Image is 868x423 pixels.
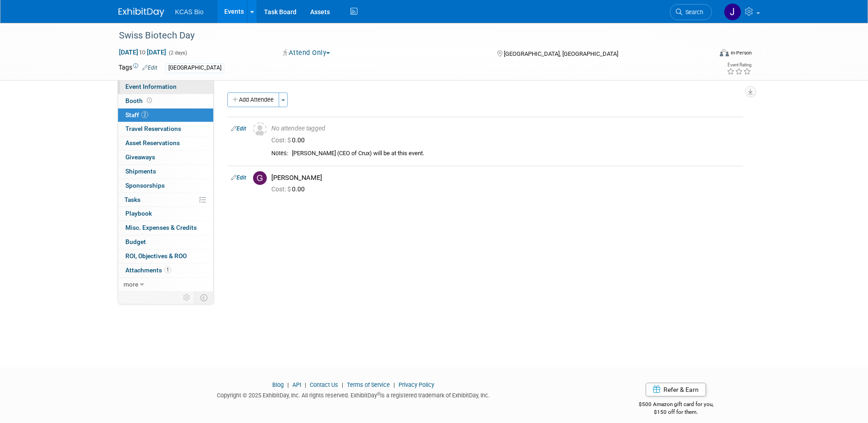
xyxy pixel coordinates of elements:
a: Shipments [118,165,213,179]
span: Search [682,9,703,16]
span: | [340,381,345,388]
div: Event Rating [727,63,751,67]
img: G.jpg [253,171,267,185]
a: Playbook [118,207,213,221]
a: more [118,278,213,292]
div: Swiss Biotech Day [116,27,698,44]
span: Asset Reservations [125,139,180,146]
span: ROI, Objectives & ROO [125,252,187,260]
span: Attachments [125,266,171,274]
span: 1 [164,266,171,273]
img: Jason Hannah [724,3,741,21]
span: | [391,381,397,388]
span: Cost: $ [271,136,292,144]
button: Attend Only [280,48,334,58]
a: Refer & Earn [646,383,706,396]
span: Booth [125,97,154,104]
span: Cost: $ [271,185,292,193]
div: [GEOGRAPHIC_DATA] [166,63,224,73]
div: In-Person [730,49,752,56]
img: Unassigned-User-Icon.png [253,122,267,136]
span: KCAS Bio [175,8,204,16]
td: Toggle Event Tabs [194,292,213,304]
a: Budget [118,235,213,249]
a: Tasks [118,193,213,207]
div: Copyright © 2025 ExhibitDay, Inc. All rights reserved. ExhibitDay is a registered trademark of Ex... [119,389,589,400]
a: Edit [231,125,246,132]
a: Event Information [118,80,213,94]
td: Tags [119,63,157,73]
span: Playbook [125,210,152,217]
a: Attachments1 [118,264,213,277]
td: Personalize Event Tab Strip [179,292,195,304]
div: No attendee tagged [271,125,739,133]
span: [GEOGRAPHIC_DATA], [GEOGRAPHIC_DATA] [504,50,618,57]
a: API [292,381,301,388]
a: Blog [272,381,284,388]
div: Notes: [271,150,288,157]
div: $500 Amazon gift card for you, [602,395,750,416]
span: 2 [141,111,148,118]
a: Misc. Expenses & Credits [118,221,213,235]
span: Budget [125,238,146,245]
span: | [302,381,308,388]
a: Privacy Policy [399,381,434,388]
a: ROI, Objectives & ROO [118,249,213,263]
a: Search [670,4,712,20]
span: 0.00 [271,185,308,193]
span: | [285,381,291,388]
span: Staff [125,111,148,119]
a: Contact Us [310,381,338,388]
a: Booth [118,94,213,108]
sup: ® [377,391,380,396]
span: (2 days) [168,50,187,56]
span: Misc. Expenses & Credits [125,224,197,231]
a: Terms of Service [347,381,390,388]
img: ExhibitDay [119,8,164,17]
span: Shipments [125,168,156,175]
span: Tasks [124,196,140,203]
a: Staff2 [118,108,213,122]
div: [PERSON_NAME] [271,174,739,182]
span: 0.00 [271,136,308,144]
span: [DATE] [DATE] [119,48,167,56]
a: Edit [231,174,246,181]
span: Booth not reserved yet [145,97,154,104]
a: Sponsorships [118,179,213,193]
span: Travel Reservations [125,125,181,132]
div: [PERSON_NAME] (CEO of Crux) will be at this event. [292,150,739,157]
span: Sponsorships [125,182,165,189]
div: $150 off for them. [602,408,750,416]
button: Add Attendee [227,92,279,107]
a: Asset Reservations [118,136,213,150]
span: Giveaways [125,153,155,161]
img: Format-Inperson.png [720,49,729,56]
span: to [138,49,147,56]
div: Event Format [658,48,752,61]
a: Travel Reservations [118,122,213,136]
span: more [124,281,138,288]
span: Event Information [125,83,177,90]
a: Giveaways [118,151,213,164]
a: Edit [142,65,157,71]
